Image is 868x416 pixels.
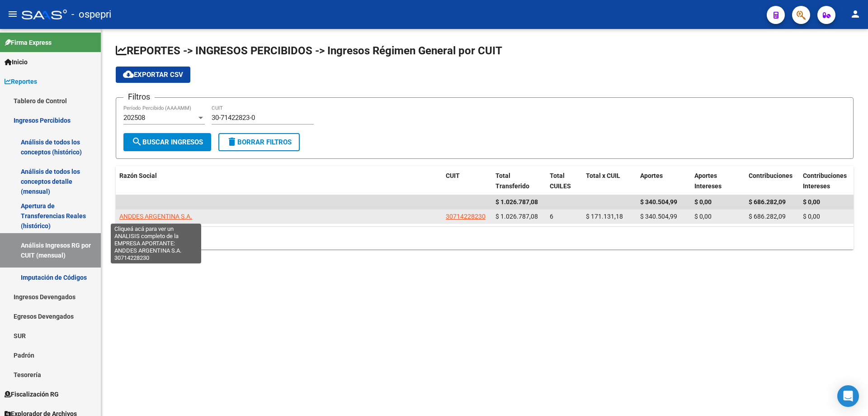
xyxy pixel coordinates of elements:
span: $ 0,00 [803,198,820,206]
span: $ 686.282,09 [749,198,786,206]
span: 202508 [123,114,145,122]
datatable-header-cell: Total x CUIL [582,166,637,196]
datatable-header-cell: Aportes Intereses [691,166,745,196]
mat-icon: search [132,136,142,147]
span: Inicio [5,57,28,67]
span: Borrar Filtros [226,138,292,146]
datatable-header-cell: Contribuciones Intereses [799,166,854,196]
datatable-header-cell: Total CUILES [546,166,582,196]
button: Borrar Filtros [218,133,300,151]
span: $ 1.026.787,08 [495,213,538,220]
span: 6 [550,213,553,220]
span: $ 0,00 [694,213,712,220]
mat-icon: person [850,9,861,19]
datatable-header-cell: Aportes [637,166,691,196]
span: $ 686.282,09 [749,213,786,220]
mat-icon: cloud_download [123,69,134,80]
span: Exportar CSV [123,71,183,79]
span: Total x CUIL [586,172,620,179]
button: Exportar CSV [116,67,190,83]
span: - ospepri [71,5,111,24]
span: Razón Social [119,172,157,179]
span: Fiscalización RG [5,389,59,399]
span: $ 340.504,99 [640,213,677,220]
span: Contribuciones Intereses [803,172,847,190]
span: Contribuciones [749,172,793,179]
span: Aportes [640,172,663,179]
span: CUIT [446,172,460,179]
button: Buscar Ingresos [123,133,211,151]
span: $ 0,00 [694,198,712,206]
span: Aportes Intereses [694,172,722,190]
span: Total CUILES [550,172,571,190]
datatable-header-cell: Razón Social [116,166,442,196]
h3: Filtros [123,91,155,103]
span: $ 340.504,99 [640,198,677,206]
span: Buscar Ingresos [132,138,203,146]
span: REPORTES -> INGRESOS PERCIBIDOS -> Ingresos Régimen General por CUIT [116,44,502,57]
mat-icon: delete [226,136,237,147]
span: $ 0,00 [803,213,820,220]
datatable-header-cell: CUIT [442,166,492,196]
span: $ 171.131,18 [586,213,623,220]
span: $ 1.026.787,08 [495,198,538,206]
datatable-header-cell: Contribuciones [745,166,799,196]
span: Firma Express [5,38,52,48]
span: 30714228230 [446,213,486,220]
span: Total Transferido [495,172,529,190]
span: ANDDES ARGENTINA S.A. [119,213,192,220]
datatable-header-cell: Total Transferido [492,166,546,196]
div: Open Intercom Messenger [837,385,859,407]
mat-icon: menu [7,9,18,19]
span: Reportes [5,77,37,86]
